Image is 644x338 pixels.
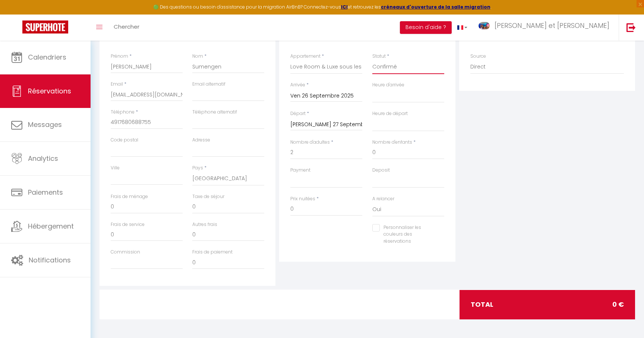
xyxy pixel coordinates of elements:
label: Heure d'arrivée [372,82,404,89]
span: Messages [28,120,62,129]
img: logout [626,23,636,32]
button: Besoin d'aide ? [400,21,452,34]
label: Ville [111,165,120,172]
span: 0 € [612,299,624,310]
label: Appartement [290,53,321,60]
label: Taxe de séjour [192,193,224,200]
label: Pays [192,165,203,172]
img: Super Booking [22,20,68,34]
label: Téléphone alternatif [192,109,237,116]
span: Paiements [28,188,63,197]
label: Autres frais [192,221,217,228]
label: Frais de ménage [111,193,148,200]
label: Code postal [111,137,138,144]
span: Calendriers [28,52,66,62]
label: Nombre d'enfants [372,139,412,146]
label: Arrivée [290,82,305,89]
label: Départ [290,110,306,117]
label: Payment [290,167,310,174]
span: Notifications [29,255,71,265]
a: Chercher [108,15,145,41]
span: Réservations [28,86,71,96]
div: total [460,290,635,319]
label: Statut [372,53,386,60]
span: Hébergement [28,221,74,231]
a: créneaux d'ouverture de la salle migration [381,4,490,10]
label: Nombre d'adultes [290,139,330,146]
img: ... [479,22,490,29]
label: A relancer [372,195,394,203]
a: ... [PERSON_NAME] et [PERSON_NAME] [473,15,619,41]
label: Frais de service [111,221,145,228]
button: Ouvrir le widget de chat LiveChat [6,3,28,25]
label: Nom [192,53,203,60]
span: [PERSON_NAME] et [PERSON_NAME] [495,21,609,30]
label: Email [111,81,123,88]
label: Adresse [192,137,210,144]
a: ICI [341,4,348,10]
label: Email alternatif [192,81,225,88]
span: Analytics [28,154,58,163]
label: Prix nuitées [290,195,315,203]
label: Téléphone [111,109,135,116]
label: Heure de départ [372,110,408,117]
span: Chercher [114,23,139,31]
label: Deposit [372,167,390,174]
label: Personnaliser les couleurs des réservations [380,224,435,245]
label: Commission [111,249,140,256]
label: Prénom [111,53,128,60]
label: Frais de paiement [192,249,233,256]
label: Source [470,53,486,60]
